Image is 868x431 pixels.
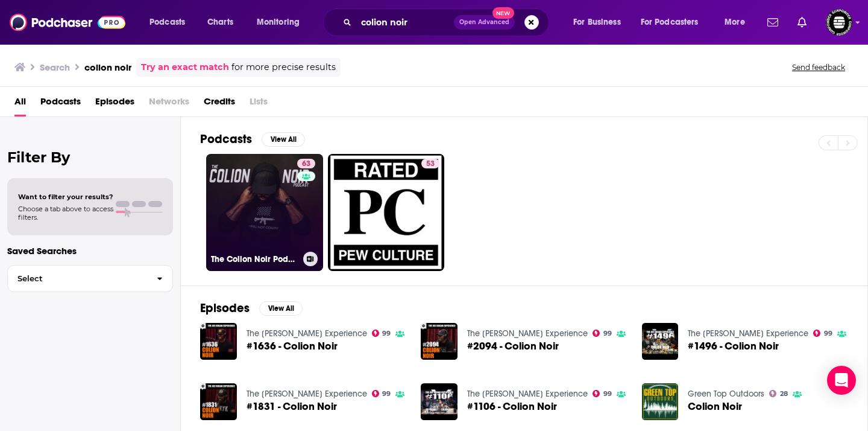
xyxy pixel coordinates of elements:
[200,132,305,147] a: PodcastsView All
[593,330,612,337] a: 99
[793,12,811,33] a: Show notifications dropdown
[467,389,588,399] a: The Joe Rogan Experience
[459,19,509,25] span: Open Advanced
[827,366,856,395] div: Open Intercom Messenger
[207,14,233,31] span: Charts
[454,15,515,30] button: Open AdvancedNew
[467,401,557,412] a: #1106 - Colion Noir
[573,14,621,31] span: For Business
[467,341,559,351] a: #2094 - Colion Noir
[688,401,742,412] a: Colion Noir
[788,62,849,72] button: Send feedback
[14,92,26,117] a: All
[149,14,185,31] span: Podcasts
[10,11,125,34] img: Podchaser - Follow, Share and Rate Podcasts
[641,14,699,31] span: For Podcasters
[200,132,252,147] h2: Podcasts
[95,92,134,117] a: Episodes
[688,341,779,351] a: #1496 - Colion Noir
[7,245,173,257] p: Saved Searches
[141,60,229,74] a: Try an exact match
[372,330,391,337] a: 99
[257,14,300,31] span: Monitoring
[688,328,808,339] a: The Joe Rogan Experience
[200,383,237,420] img: #1831 - Colion Noir
[250,92,268,117] span: Lists
[688,389,764,399] a: Green Top Outdoors
[813,330,832,337] a: 99
[18,205,113,222] span: Choose a tab above to access filters.
[467,328,588,339] a: The Joe Rogan Experience
[297,159,315,168] a: 63
[200,301,250,316] h2: Episodes
[206,154,323,271] a: 63The Colion Noir Podcast
[769,390,788,397] a: 28
[302,158,310,170] span: 63
[247,328,367,339] a: The Joe Rogan Experience
[248,13,315,32] button: open menu
[204,92,235,117] a: Credits
[247,341,338,351] a: #1636 - Colion Noir
[211,254,298,264] h3: The Colion Noir Podcast
[40,62,70,73] h3: Search
[200,323,237,360] img: #1636 - Colion Noir
[84,62,131,73] h3: colion noir
[382,331,391,336] span: 99
[200,301,303,316] a: EpisodesView All
[200,13,241,32] a: Charts
[421,383,458,420] img: #1106 - Colion Noir
[603,331,612,336] span: 99
[492,7,514,19] span: New
[565,13,636,32] button: open menu
[824,331,832,336] span: 99
[141,13,201,32] button: open menu
[328,154,445,271] a: 53
[7,265,173,292] button: Select
[826,9,852,36] span: Logged in as KarinaSabol
[231,60,336,74] span: for more precise results
[780,391,788,397] span: 28
[633,13,716,32] button: open menu
[642,323,679,360] img: #1496 - Colion Noir
[18,193,113,201] span: Want to filter your results?
[763,12,783,33] a: Show notifications dropdown
[603,391,612,397] span: 99
[421,323,458,360] img: #2094 - Colion Noir
[247,401,337,412] a: #1831 - Colion Noir
[372,390,391,397] a: 99
[382,391,391,397] span: 99
[8,275,147,283] span: Select
[826,9,852,36] img: User Profile
[716,13,760,32] button: open menu
[247,389,367,399] a: The Joe Rogan Experience
[421,159,439,168] a: 53
[40,92,81,117] a: Podcasts
[335,8,561,36] div: Search podcasts, credits, & more...
[262,132,305,147] button: View All
[356,13,454,32] input: Search podcasts, credits, & more...
[725,14,745,31] span: More
[426,158,435,170] span: 53
[593,390,612,397] a: 99
[826,9,852,36] button: Show profile menu
[642,383,679,420] img: Colion Noir
[7,148,173,166] h2: Filter By
[259,301,303,316] button: View All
